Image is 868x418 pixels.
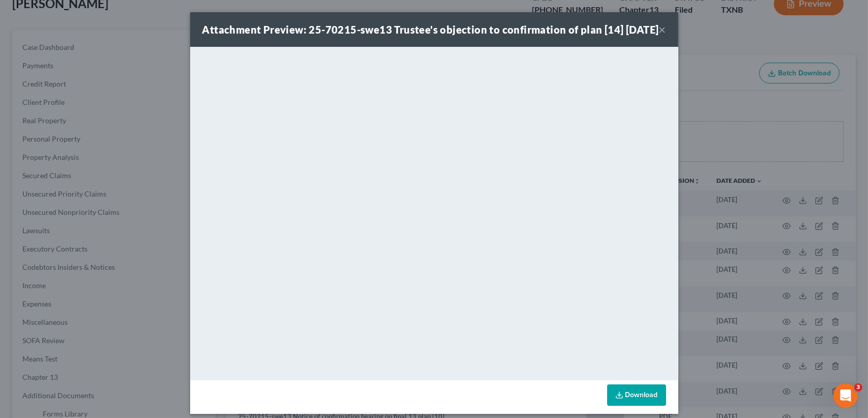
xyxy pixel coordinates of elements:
[190,47,678,378] iframe: <object ng-attr-data='[URL][DOMAIN_NAME]' type='application/pdf' width='100%' height='650px'></ob...
[833,383,858,408] iframe: Intercom live chat
[854,383,862,392] span: 3
[659,23,666,36] button: ×
[607,384,666,406] a: Download
[202,23,659,36] strong: Attachment Preview: 25-70215-swe13 Trustee's objection to confirmation of plan [14] [DATE]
